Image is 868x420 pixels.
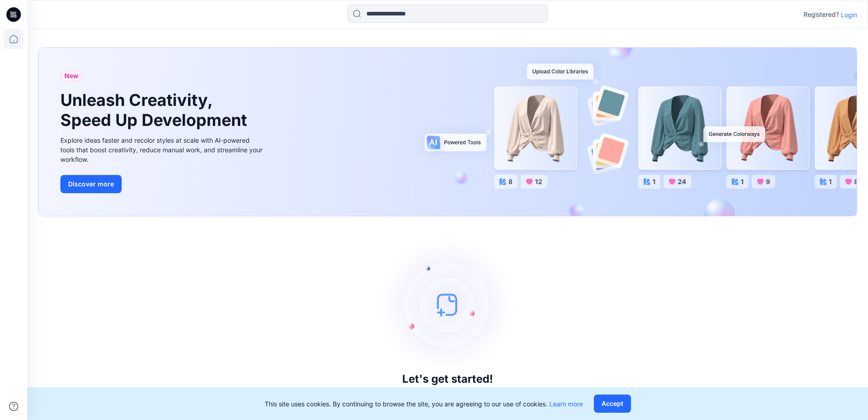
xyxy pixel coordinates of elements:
img: empty-state-image.svg [380,236,516,373]
button: Accept [594,395,631,413]
a: Learn more [549,400,583,408]
button: Discover more [60,175,122,193]
p: Registered? [804,9,839,20]
h3: Let's get started! [402,373,493,385]
h1: Unleash Creativity, Speed Up Development [60,90,251,130]
span: New [64,70,79,81]
p: This site uses cookies. By continuing to browse the site, you are agreeing to our use of cookies. [265,399,583,409]
a: Discover more [60,175,265,193]
div: Explore ideas faster and recolor styles at scale with AI-powered tools that boost creativity, red... [60,135,265,164]
p: Login [841,10,857,20]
